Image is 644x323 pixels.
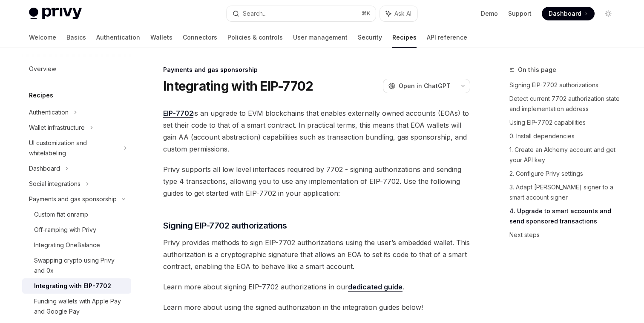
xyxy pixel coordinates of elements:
[29,107,69,117] div: Authentication
[22,237,131,253] a: Integrating OneBalance
[29,64,56,74] div: Overview
[163,66,470,74] div: Payments and gas sponsorship
[509,167,622,180] a: 2. Configure Privy settings
[96,27,140,48] a: Authentication
[163,281,470,293] span: Learn more about signing EIP-7702 authorizations in our .
[34,240,100,250] div: Integrating OneBalance
[22,278,131,294] a: Integrating with EIP-7702
[509,204,622,228] a: 4. Upgrade to smart accounts and send sponsored transactions
[348,283,402,292] a: dedicated guide
[22,222,131,237] a: Off-ramping with Privy
[509,78,622,92] a: Signing EIP-7702 authorizations
[163,109,193,118] a: EIP-7702
[227,6,376,21] button: Search...⌘K
[22,207,131,222] a: Custom fiat onramp
[29,138,118,158] div: UI customization and whitelabeling
[518,65,556,75] span: On this page
[29,179,80,189] div: Social integrations
[383,79,456,93] button: Open in ChatGPT
[150,27,172,48] a: Wallets
[427,27,467,48] a: API reference
[380,6,417,21] button: Ask AI
[293,27,348,48] a: User management
[34,255,126,276] div: Swapping crypto using Privy and 0x
[22,253,131,278] a: Swapping crypto using Privy and 0x
[509,129,622,143] a: 0. Install dependencies
[399,82,451,90] span: Open in ChatGPT
[542,7,595,20] a: Dashboard
[22,294,131,319] a: Funding wallets with Apple Pay and Google Pay
[29,163,60,174] div: Dashboard
[508,9,532,18] a: Support
[163,220,287,232] span: Signing EIP-7702 authorizations
[227,27,283,48] a: Policies & controls
[34,209,88,220] div: Custom fiat onramp
[29,194,117,204] div: Payments and gas sponsorship
[34,296,126,317] div: Funding wallets with Apple Pay and Google Pay
[163,301,470,313] span: Learn more about using the signed authorization in the integration guides below!
[394,9,411,18] span: Ask AI
[29,123,85,133] div: Wallet infrastructure
[509,228,622,242] a: Next steps
[392,27,417,48] a: Recipes
[29,27,56,48] a: Welcome
[163,163,470,199] span: Privy supports all low level interfaces required by 7702 - signing authorizations and sending typ...
[163,237,470,272] span: Privy provides methods to sign EIP-7702 authorizations using the user’s embedded wallet. This aut...
[34,281,111,291] div: Integrating with EIP-7702
[601,7,615,20] button: Toggle dark mode
[22,61,131,77] a: Overview
[29,8,82,20] img: light logo
[509,180,622,204] a: 3. Adapt [PERSON_NAME] signer to a smart account signer
[362,10,371,17] span: ⌘ K
[29,90,53,100] h5: Recipes
[243,9,267,19] div: Search...
[163,78,313,94] h1: Integrating with EIP-7702
[34,225,96,235] div: Off-ramping with Privy
[509,116,622,129] a: Using EIP-7702 capabilities
[549,9,581,18] span: Dashboard
[509,92,622,116] a: Detect current 7702 authorization state and implementation address
[66,27,86,48] a: Basics
[358,27,382,48] a: Security
[163,107,470,155] span: is an upgrade to EVM blockchains that enables externally owned accounts (EOAs) to set their code ...
[509,143,622,167] a: 1. Create an Alchemy account and get your API key
[481,9,498,18] a: Demo
[183,27,217,48] a: Connectors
